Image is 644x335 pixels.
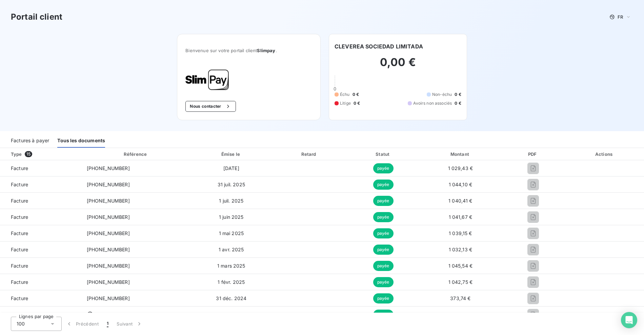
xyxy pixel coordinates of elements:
span: 31 juil. 2025 [218,182,245,187]
span: [PHONE_NUMBER] [87,214,130,220]
span: [DATE] [223,312,239,317]
span: Non-échu [432,91,452,98]
span: 1 044,10 € [449,182,472,187]
span: Facture [5,246,76,253]
span: Facture [5,214,76,221]
span: 15 [25,151,32,157]
div: Référence [124,151,147,157]
span: [PHONE_NUMBER] [87,230,130,236]
span: 1 040,41 € [448,198,472,204]
div: Émise le [192,151,270,158]
span: 0 € [455,100,461,106]
span: Facture [5,230,76,237]
span: payée [373,310,394,320]
span: Facture [5,311,76,318]
span: 1 047,34 € [448,312,472,317]
div: Actions [566,151,643,158]
span: [PHONE_NUMBER] [87,279,130,285]
span: 1 juin 2025 [219,214,244,220]
span: [PHONE_NUMBER] [96,311,139,318]
span: payée [373,277,394,287]
span: payée [373,180,394,190]
h2: 0,00 € [335,56,461,76]
span: Slimpay [257,48,275,53]
button: Nous contacter [185,101,236,112]
span: [PHONE_NUMBER] [87,247,130,252]
span: Facture [5,181,76,188]
span: 1 févr. 2025 [218,279,245,285]
span: payée [373,245,394,255]
span: [PHONE_NUMBER] [87,165,130,171]
span: 1 juil. 2025 [219,198,243,204]
div: Tous les documents [57,133,105,148]
span: 0 [334,86,336,91]
span: 1 029,43 € [448,165,473,171]
span: Litige [340,100,351,106]
h3: Portail client [11,11,62,23]
span: 1 039,15 € [449,230,472,236]
span: payée [373,293,394,303]
span: 0 € [353,91,359,98]
span: 1 041,67 € [449,214,472,220]
div: Factures à payer [11,133,49,148]
img: Company logo [185,69,229,90]
div: PDF [502,151,564,158]
span: 1 mai 2025 [219,230,244,236]
span: [PHONE_NUMBER] [87,198,130,204]
span: Facture [5,165,76,172]
div: Statut [348,151,418,158]
button: Suivant [113,317,147,331]
span: [DATE] [223,165,239,171]
span: 31 déc. 2024 [216,295,246,301]
span: [PHONE_NUMBER] [87,295,130,301]
span: payée [373,163,394,173]
span: [PHONE_NUMBER] [87,263,130,269]
span: FR [618,14,623,20]
span: payée [373,212,394,222]
div: Montant [421,151,500,158]
span: [PHONE_NUMBER] [87,182,130,187]
span: payée [373,196,394,206]
h6: CLEVEREA SOCIEDAD LIMITADA [335,42,423,50]
div: Open Intercom Messenger [621,312,637,328]
span: 1 avr. 2025 [219,247,244,252]
span: 100 [17,320,25,327]
span: Facture [5,197,76,204]
span: 1 032,13 € [449,247,472,252]
span: payée [373,261,394,271]
span: 1 [107,320,108,327]
span: Facture [5,295,76,302]
span: 1 045,54 € [448,263,473,269]
span: Facture [5,279,76,286]
span: 1 042,75 € [448,279,473,285]
span: 1 mars 2025 [217,263,245,269]
span: 0 € [455,91,461,98]
div: Type [7,151,80,158]
span: Avoirs non associés [413,100,452,106]
span: Bienvenue sur votre portail client . [185,48,312,53]
span: payée [373,228,394,238]
span: Facture [5,263,76,269]
span: 0 € [354,100,360,106]
button: Précédent [62,317,103,331]
div: Retard [273,151,345,158]
span: Échu [340,91,350,98]
span: 373,74 € [450,295,470,301]
button: 1 [103,317,113,331]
